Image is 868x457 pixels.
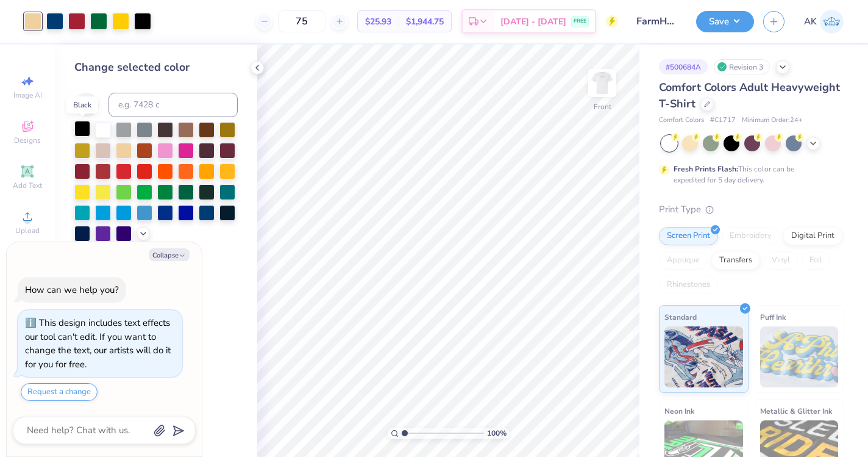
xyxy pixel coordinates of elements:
span: FREE [574,17,586,26]
div: This color can be expedited for 5 day delivery. [674,164,824,185]
span: Standard [664,311,697,323]
span: Designs [14,135,41,145]
img: Front [590,71,614,95]
span: # C1717 [710,115,736,126]
img: Puff Ink [760,326,839,387]
div: Digital Print [783,227,842,245]
strong: Fresh Prints Flash: [674,164,738,174]
span: AK [804,15,817,29]
span: Add Text [13,181,42,190]
img: Standard [664,326,743,387]
div: Foil [802,251,830,270]
span: [DATE] - [DATE] [500,15,566,28]
span: $1,944.75 [406,15,444,28]
div: Transfers [711,251,760,270]
div: Vinyl [764,251,798,270]
span: Puff Ink [760,311,786,323]
span: Metallic & Glitter Ink [760,405,832,417]
img: Annie Kapple [820,10,844,34]
a: AK [804,10,844,34]
input: – – [278,10,325,32]
div: Change selected color [74,59,238,76]
div: Screen Print [659,227,718,245]
input: Untitled Design [627,9,687,34]
span: Minimum Order: 24 + [742,115,803,126]
button: Request a change [21,383,98,401]
div: Applique [659,251,708,270]
span: Comfort Colors [659,115,704,126]
div: This design includes text effects our tool can't edit. If you want to change the text, our artist... [25,317,171,370]
span: 100 % [487,428,507,439]
div: How can we help you? [25,284,119,296]
button: Save [696,11,754,32]
input: e.g. 7428 c [108,93,238,117]
div: Embroidery [722,227,780,245]
button: Collapse [149,248,190,261]
div: Print Type [659,203,844,217]
span: Neon Ink [664,405,694,417]
span: Comfort Colors Adult Heavyweight T-Shirt [659,80,840,111]
div: # 500684A [659,59,708,74]
span: Image AI [13,90,42,100]
div: Revision 3 [714,59,770,74]
span: Upload [15,226,40,236]
span: $25.93 [365,15,391,28]
div: Front [594,101,611,112]
div: Black [66,96,98,113]
div: Rhinestones [659,276,718,294]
